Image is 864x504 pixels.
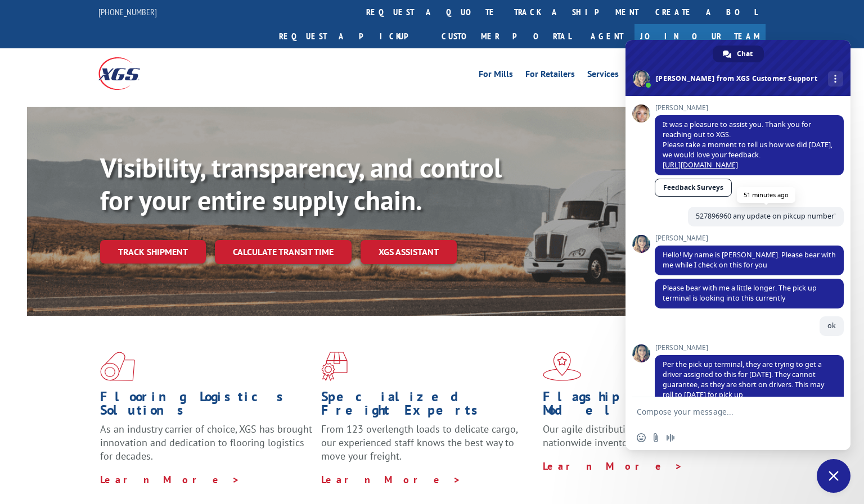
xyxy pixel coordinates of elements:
[713,46,764,62] div: Chat
[215,240,352,264] a: Calculate transit time
[433,24,579,48] a: Customer Portal
[271,24,433,48] a: Request a pickup
[663,250,836,270] span: Hello! My name is [PERSON_NAME]. Please bear with me while I check on this for you
[100,150,502,217] b: Visibility, transparency, and control for your entire supply chain.
[321,390,534,423] h1: Specialized Freight Experts
[479,70,513,82] a: For Mills
[817,459,850,493] div: Close chat
[100,390,313,423] h1: Flooring Logistics Solutions
[525,70,575,82] a: For Retailers
[827,321,836,330] span: ok
[100,240,206,264] a: Track shipment
[663,120,832,170] span: It was a pleasure to assist you. Thank you for reaching out to XGS. Please take a moment to tell ...
[579,24,634,48] a: Agent
[655,234,844,242] span: [PERSON_NAME]
[663,283,817,303] span: Please bear with me a little longer. The pick up terminal is looking into this currently
[543,390,755,423] h1: Flagship Distribution Model
[637,407,814,417] textarea: Compose your message...
[100,352,135,381] img: xgs-icon-total-supply-chain-intelligence-red
[663,360,824,399] span: Per the pick up terminal, they are trying to get a driver assigned to this for [DATE]. They canno...
[828,71,843,87] div: More channels
[666,433,675,442] span: Audio message
[696,211,836,221] span: 527896960 any update on pikcup number'
[100,473,240,486] a: Learn More >
[321,352,348,381] img: xgs-icon-focused-on-flooring-red
[321,423,534,473] p: From 123 overlength loads to delicate cargo, our experienced staff knows the best way to move you...
[543,352,582,381] img: xgs-icon-flagship-distribution-model-red
[651,433,660,442] span: Send a file
[587,70,619,82] a: Services
[543,423,750,449] span: Our agile distribution network gives you nationwide inventory management on demand.
[737,46,753,62] span: Chat
[655,179,732,197] a: Feedback Surveys
[655,104,844,112] span: [PERSON_NAME]
[663,160,738,170] a: [URL][DOMAIN_NAME]
[98,6,157,17] a: [PHONE_NUMBER]
[321,473,461,486] a: Learn More >
[361,240,457,264] a: XGS ASSISTANT
[637,433,646,442] span: Insert an emoji
[634,24,766,48] a: Join Our Team
[100,423,312,462] span: As an industry carrier of choice, XGS has brought innovation and dedication to flooring logistics...
[543,460,683,473] a: Learn More >
[655,344,844,352] span: [PERSON_NAME]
